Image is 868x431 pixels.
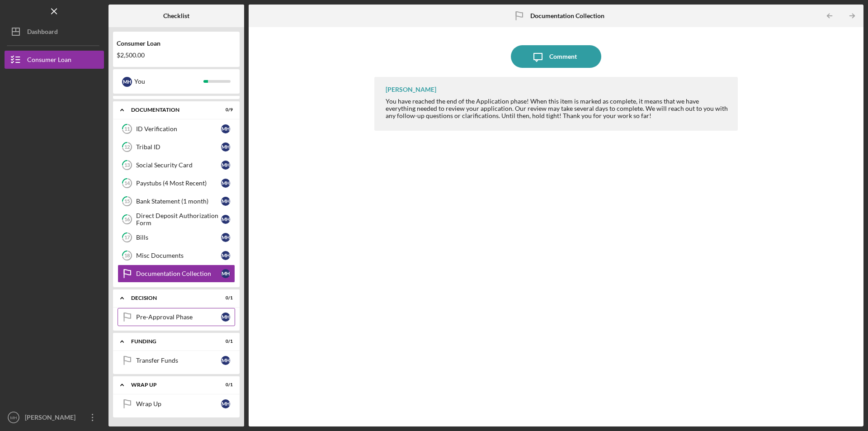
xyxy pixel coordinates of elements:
[221,269,230,278] div: M H
[136,252,221,259] div: Misc Documents
[511,45,601,68] button: Comment
[118,265,235,283] a: Documentation CollectionMH
[124,253,130,259] tspan: 18
[136,270,221,277] div: Documentation Collection
[122,77,132,87] div: M H
[221,124,230,133] div: M H
[117,52,236,59] div: $2,500.00
[217,339,233,344] div: 0 / 1
[530,12,604,19] b: Documentation Collection
[10,415,17,420] text: MH
[221,197,230,206] div: M H
[217,295,233,301] div: 0 / 1
[221,215,230,224] div: M H
[221,179,230,188] div: M H
[549,45,577,68] div: Comment
[118,395,235,413] a: Wrap UpMH
[27,23,58,43] div: Dashboard
[5,408,104,426] button: MH[PERSON_NAME]
[217,382,233,388] div: 0 / 1
[124,144,130,150] tspan: 12
[5,51,104,69] button: Consumer Loan
[131,382,210,388] div: Wrap up
[118,210,235,228] a: 16Direct Deposit Authorization FormMH
[217,107,233,113] div: 0 / 9
[124,199,130,204] tspan: 15
[124,217,130,223] tspan: 16
[136,234,221,241] div: Bills
[134,74,203,89] div: You
[118,156,235,174] a: 13Social Security CardMH
[136,125,221,133] div: ID Verification
[118,351,235,369] a: Transfer FundsMH
[131,107,210,113] div: Documentation
[136,161,221,169] div: Social Security Card
[124,162,130,168] tspan: 13
[221,251,230,260] div: M H
[221,233,230,242] div: M H
[118,228,235,246] a: 17BillsMH
[118,138,235,156] a: 12Tribal IDMH
[124,235,130,241] tspan: 17
[221,142,230,152] div: M H
[221,356,230,365] div: M H
[124,126,130,132] tspan: 11
[124,180,130,186] tspan: 14
[221,161,230,170] div: M H
[131,295,210,301] div: Decision
[27,51,71,71] div: Consumer Loan
[136,198,221,205] div: Bank Statement (1 month)
[118,246,235,265] a: 18Misc DocumentsMH
[221,399,230,408] div: M H
[118,174,235,192] a: 14Paystubs (4 Most Recent)MH
[386,86,436,93] div: [PERSON_NAME]
[163,12,189,19] b: Checklist
[136,143,221,151] div: Tribal ID
[136,313,221,321] div: Pre-Approval Phase
[221,313,230,322] div: M H
[136,212,221,227] div: Direct Deposit Authorization Form
[118,120,235,138] a: 11ID VerificationMH
[5,23,104,41] button: Dashboard
[131,339,210,344] div: Funding
[118,192,235,210] a: 15Bank Statement (1 month)MH
[136,400,221,407] div: Wrap Up
[23,408,81,429] div: [PERSON_NAME]
[386,98,729,119] div: You have reached the end of the Application phase! When this item is marked as complete, it means...
[136,357,221,364] div: Transfer Funds
[136,180,221,187] div: Paystubs (4 Most Recent)
[118,308,235,326] a: Pre-Approval PhaseMH
[117,40,236,47] div: Consumer Loan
